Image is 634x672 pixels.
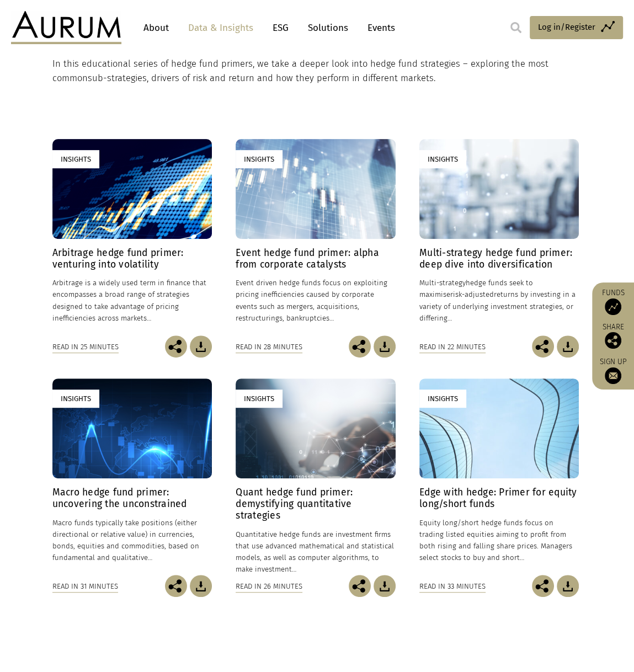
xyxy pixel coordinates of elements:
[11,11,121,44] img: Aurum
[236,139,395,335] a: Insights Event hedge fund primer: alpha from corporate catalysts Event driven hedge funds focus o...
[538,20,595,34] span: Log in/Register
[605,332,621,349] img: Share this post
[52,390,99,408] div: Insights
[236,390,283,408] div: Insights
[362,18,395,38] a: Events
[349,575,371,597] img: Share this post
[419,517,579,564] p: Equity long/short hedge funds focus on trading listed equities aiming to profit from both rising ...
[419,279,466,287] span: Multi-strategy
[183,18,259,38] a: Data & Insights
[52,150,99,168] div: Insights
[52,580,118,593] div: Read in 31 minutes
[236,277,395,324] p: Event driven hedge funds focus on exploiting pricing inefficiencies caused by corporate events su...
[52,57,579,86] p: In this educational series of hedge fund primers, we take a deeper look into hedge fund strategie...
[598,357,628,384] a: Sign up
[52,517,212,564] p: Macro funds typically take positions (either directional or relative value) in currencies, bonds,...
[236,378,395,575] a: Insights Quant hedge fund primer: demystifying quantitative strategies Quantitative hedge funds a...
[236,529,395,575] p: Quantitative hedge funds are investment firms that use advanced mathematical and statistical mode...
[236,580,302,593] div: Read in 26 minutes
[52,487,212,510] h4: Macro hedge fund primer: uncovering the unconstrained
[419,139,579,335] a: Insights Multi-strategy hedge fund primer: deep dive into diversification Multi-strategyhedge fun...
[419,487,579,510] h4: Edge with hedge: Primer for equity long/short funds
[236,341,302,353] div: Read in 28 minutes
[190,335,212,358] img: Download Article
[450,290,494,298] span: risk-adjusted
[52,247,212,270] h4: Arbitrage hedge fund primer: venturing into volatility
[165,335,187,358] img: Share this post
[52,378,212,575] a: Insights Macro hedge fund primer: uncovering the unconstrained Macro funds typically take positio...
[52,277,212,324] p: Arbitrage is a widely used term in finance that encompasses a broad range of strategies designed ...
[605,298,621,315] img: Access Funds
[190,575,212,597] img: Download Article
[236,150,283,168] div: Insights
[598,288,628,315] a: Funds
[532,575,554,597] img: Share this post
[236,247,395,270] h4: Event hedge fund primer: alpha from corporate catalysts
[374,335,396,358] img: Download Article
[52,341,119,353] div: Read in 25 minutes
[267,18,294,38] a: ESG
[557,575,579,597] img: Download Article
[302,18,354,38] a: Solutions
[419,341,486,353] div: Read in 22 minutes
[88,73,147,83] span: sub-strategies
[236,487,395,521] h4: Quant hedge fund primer: demystifying quantitative strategies
[349,335,371,358] img: Share this post
[419,150,466,168] div: Insights
[510,22,521,33] img: search.svg
[530,16,623,39] a: Log in/Register
[419,390,466,408] div: Insights
[138,18,174,38] a: About
[419,580,486,593] div: Read in 33 minutes
[419,277,579,324] p: hedge funds seek to maximise returns by investing in a variety of underlying investment strategie...
[419,247,579,270] h4: Multi-strategy hedge fund primer: deep dive into diversification
[419,378,579,575] a: Insights Edge with hedge: Primer for equity long/short funds Equity long/short hedge funds focus ...
[605,367,621,384] img: Sign up to our newsletter
[52,139,212,335] a: Insights Arbitrage hedge fund primer: venturing into volatility Arbitrage is a widely used term i...
[598,323,628,349] div: Share
[557,335,579,358] img: Download Article
[532,335,554,358] img: Share this post
[374,575,396,597] img: Download Article
[165,575,187,597] img: Share this post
